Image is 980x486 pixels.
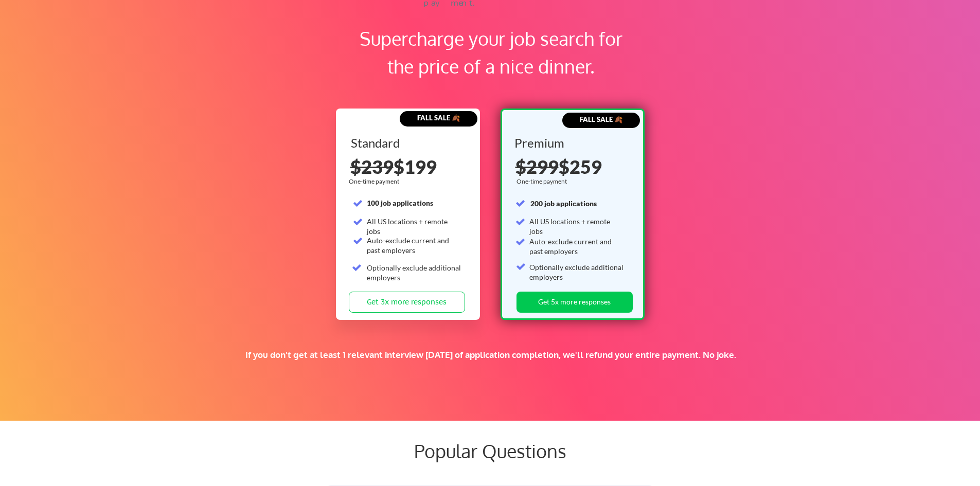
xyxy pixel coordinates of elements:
[351,137,464,149] div: Standard
[529,262,625,282] div: Optionally exclude additional employers
[580,115,622,123] strong: FALL SALE 🍂
[367,263,462,283] div: Optionally exclude additional employers
[349,292,465,313] button: Get 3x more responses
[529,217,625,237] div: All US locations + remote jobs
[350,155,394,178] s: $239
[367,217,462,237] div: All US locations + remote jobs
[515,155,559,178] s: $299
[516,292,633,313] button: Get 5x more responses
[349,177,402,186] div: One-time payment
[417,114,460,122] strong: FALL SALE 🍂
[515,157,632,176] div: $259
[529,237,625,257] div: Auto-exclude current and past employers
[367,199,433,207] strong: 100 job applications
[179,349,802,361] div: If you don't get at least 1 relevant interview [DATE] of application completion, we'll refund you...
[367,236,462,256] div: Auto-exclude current and past employers
[347,25,635,80] div: Supercharge your job search for the price of a nice dinner.
[243,440,737,462] div: Popular Questions
[530,199,597,208] strong: 200 job applications
[350,157,467,176] div: $199
[514,137,627,149] div: Premium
